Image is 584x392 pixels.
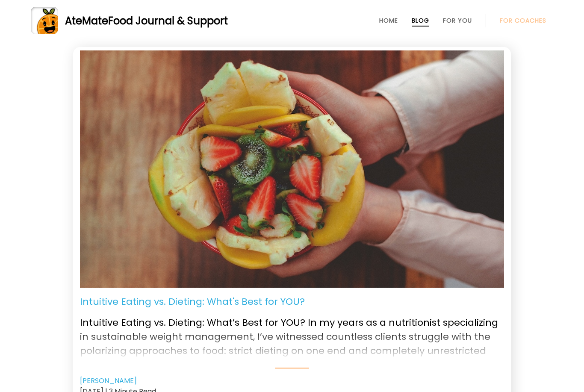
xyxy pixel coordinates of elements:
[500,17,546,24] a: For Coaches
[412,17,429,24] a: Blog
[80,50,504,288] img: Intuitive Eating. Image: Unsplash-giancarlo-duarte
[80,295,305,309] p: Intuitive Eating vs. Dieting: What's Best for YOU?
[80,376,137,386] a: [PERSON_NAME]
[31,7,553,34] a: AteMateFood Journal & Support
[108,14,228,28] span: Food Journal & Support
[80,309,504,357] p: Intuitive Eating vs. Dieting: What’s Best for YOU? In my years as a nutritionist specializing in ...
[379,17,398,24] a: Home
[443,17,472,24] a: For You
[58,13,228,28] div: AteMate
[80,295,504,368] a: Intuitive Eating vs. Dieting: What's Best for YOU? Intuitive Eating vs. Dieting: What’s Best for ...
